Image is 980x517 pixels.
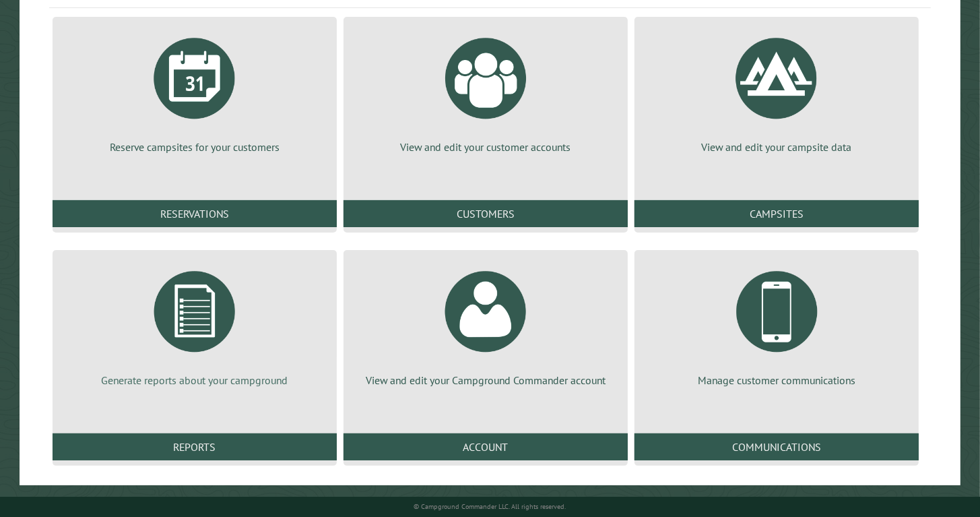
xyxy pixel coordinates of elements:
[360,28,612,154] a: View and edit your customer accounts
[360,140,612,154] p: View and edit your customer accounts
[651,28,903,154] a: View and edit your campsite data
[69,28,321,154] a: Reserve campsites for your customers
[360,373,612,388] p: View and edit your Campground Commander account
[69,373,321,388] p: Generate reports about your campground
[651,373,903,388] p: Manage customer communications
[414,502,566,511] small: © Campground Commander LLC. All rights reserved.
[634,433,919,460] a: Communications
[53,200,337,227] a: Reservations
[651,261,903,388] a: Manage customer communications
[360,261,612,388] a: View and edit your Campground Commander account
[69,261,321,388] a: Generate reports about your campground
[634,200,919,227] a: Campsites
[344,200,628,227] a: Customers
[344,433,628,460] a: Account
[651,140,903,154] p: View and edit your campsite data
[53,433,337,460] a: Reports
[69,140,321,154] p: Reserve campsites for your customers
